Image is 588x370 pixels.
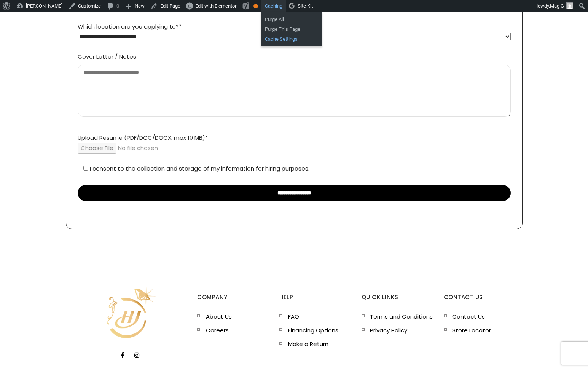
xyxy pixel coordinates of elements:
[78,53,511,122] label: Cover Letter / Notes
[83,166,88,171] input: I consent to the collection and storage of my information for hiring purposes.
[78,143,511,154] input: Upload Résumé (PDF/DOC/DOCX, max 10 MB)*
[197,292,272,302] h5: Company
[78,134,511,152] label: Upload Résumé (PDF/DOC/DOCX, max 10 MB)*
[78,65,511,117] textarea: Cover Letter / Notes
[88,164,309,172] span: I consent to the collection and storage of my information for hiring purposes.
[206,326,229,334] a: Careers
[444,292,519,302] h5: Contact Us
[550,3,564,9] span: Mag G
[362,292,436,302] h5: Quick Links
[78,33,511,40] select: Which location are you applying to?*
[288,313,299,321] a: FAQ
[253,4,258,8] div: OK
[279,292,354,302] h5: Help
[261,34,322,44] a: Cache Settings
[78,22,511,40] label: Which location are you applying to?*
[452,326,491,334] a: Store Locator
[99,283,159,343] img: HJiconWeb-05
[452,313,485,321] a: Contact Us
[261,24,322,34] a: Purge This Page
[370,326,407,334] a: Privacy Policy
[288,326,338,334] a: Financing Options
[370,313,433,321] a: Terms and Conditions
[298,3,313,9] span: Site Kit
[206,313,232,321] a: About Us
[288,340,328,348] a: Make a Return
[195,3,236,9] span: Edit with Elementor
[261,14,322,24] a: Purge All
